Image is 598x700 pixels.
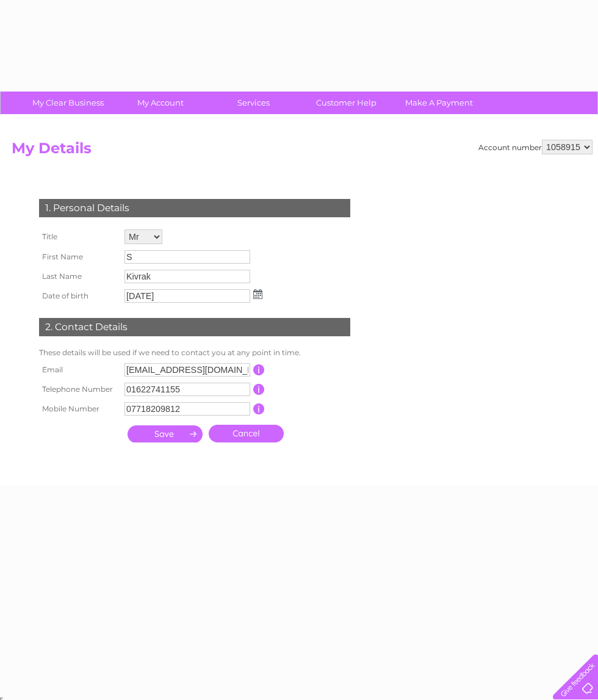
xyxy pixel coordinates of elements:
[18,92,118,114] a: My Clear Business
[39,199,350,217] div: 1. Personal Details
[110,92,211,114] a: My Account
[36,360,121,380] th: Email
[36,226,121,247] th: Title
[36,399,121,419] th: Mobile Number
[36,345,353,360] td: These details will be used if we need to contact you at any point in time.
[253,403,265,414] input: Information
[253,289,262,299] img: ...
[36,380,121,399] th: Telephone Number
[209,425,284,442] a: Cancel
[36,286,121,306] th: Date of birth
[253,364,265,375] input: Information
[478,140,593,154] div: Account number
[36,267,121,286] th: Last Name
[389,92,489,114] a: Make A Payment
[12,140,593,163] h2: My Details
[36,247,121,267] th: First Name
[253,384,265,395] input: Information
[296,92,397,114] a: Customer Help
[203,92,304,114] a: Services
[39,318,350,336] div: 2. Contact Details
[128,425,203,442] input: Submit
